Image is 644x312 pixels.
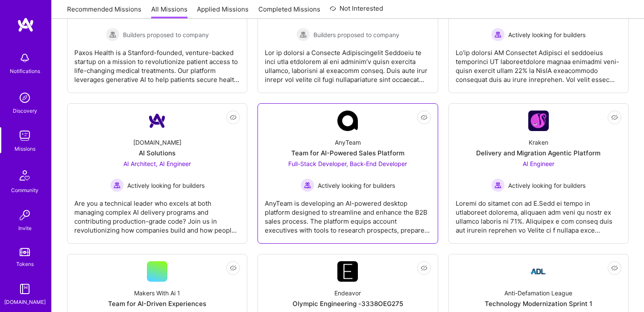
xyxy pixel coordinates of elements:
span: Actively looking for builders [508,30,585,39]
a: All Missions [151,5,187,19]
div: Invite [18,224,32,233]
div: Technology Modernization Sprint 1 [485,299,592,308]
div: Community [11,186,38,195]
img: teamwork [16,127,33,144]
a: Company Logo[DOMAIN_NAME]AI SolutionsAI Architect, AI Engineer Actively looking for buildersActiv... [74,111,240,236]
div: Team for AI-Driven Experiences [108,299,206,308]
img: Company Logo [528,261,549,282]
div: Notifications [10,67,40,76]
div: Kraken [529,138,548,147]
i: icon EyeClosed [611,114,618,121]
span: AI Architect, AI Engineer [123,160,191,167]
a: Not Interested [330,3,383,19]
div: Loremi do sitamet con ad E.Sedd ei tempo in utlaboreet dolorema, aliquaen adm veni qu nostr ex ul... [456,192,621,235]
img: Company Logo [337,261,358,282]
span: Actively looking for builders [318,181,395,190]
i: icon EyeClosed [421,114,427,121]
span: AI Engineer [523,160,554,167]
img: Actively looking for builders [301,178,314,192]
img: tokens [20,248,30,256]
img: Builders proposed to company [106,28,120,41]
div: Lor ip dolorsi a Consecte Adipiscingelit Seddoeiu te inci utla etdolorem al eni adminim’v quisn e... [265,41,430,84]
div: [DOMAIN_NAME] [4,297,46,306]
i: icon EyeClosed [230,265,237,271]
img: Actively looking for builders [491,178,505,192]
div: AnyTeam [335,138,361,147]
div: Endeavor [334,289,361,297]
a: Completed Missions [258,5,320,19]
img: logo [17,17,34,32]
img: Builders proposed to company [296,28,310,41]
div: AI Solutions [139,149,176,157]
a: Company LogoAnyTeamTeam for AI-Powered Sales PlatformFull-Stack Developer, Back-End Developer Act... [265,111,430,236]
a: Applied Missions [197,5,249,19]
img: Company Logo [337,111,358,131]
a: Recommended Missions [67,5,141,19]
i: icon EyeClosed [230,114,237,121]
img: Company Logo [528,111,549,131]
i: icon EyeClosed [421,265,427,271]
img: bell [16,50,33,67]
img: discovery [16,89,33,106]
div: Anti-Defamation League [504,289,572,297]
img: Invite [16,207,33,224]
div: Tokens [16,260,34,268]
div: Missions [15,144,35,153]
img: Actively looking for builders [491,28,505,41]
div: AnyTeam is developing an AI-powered desktop platform designed to streamline and enhance the B2B s... [265,192,430,235]
img: Actively looking for builders [110,178,124,192]
span: Actively looking for builders [127,181,205,190]
div: Discovery [13,106,37,115]
div: Lo'ip dolorsi AM Consectet Adipisci el seddoeius temporinci UT laboreetdolore magnaa enimadmi ven... [456,41,621,84]
img: Community [15,165,35,186]
div: [DOMAIN_NAME] [133,138,181,147]
div: Team for AI-Powered Sales Platform [291,149,404,157]
div: Delivery and Migration Agentic Platform [476,149,600,157]
div: Are you a technical leader who excels at both managing complex AI delivery programs and contribut... [74,192,240,235]
img: guide book [16,280,33,297]
a: Company LogoKrakenDelivery and Migration Agentic PlatformAI Engineer Actively looking for builder... [456,111,621,236]
span: Builders proposed to company [313,30,399,39]
img: Company Logo [147,111,167,131]
i: icon EyeClosed [611,265,618,271]
span: Actively looking for builders [508,181,585,190]
span: Builders proposed to company [123,30,209,39]
span: Full-Stack Developer, Back-End Developer [288,160,407,167]
div: Makers With Ai 1 [134,289,180,297]
div: Olympic Engineering -3338OEG275 [293,299,403,308]
div: Paxos Health is a Stanford-founded, venture-backed startup on a mission to revolutionize patient ... [74,41,240,84]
